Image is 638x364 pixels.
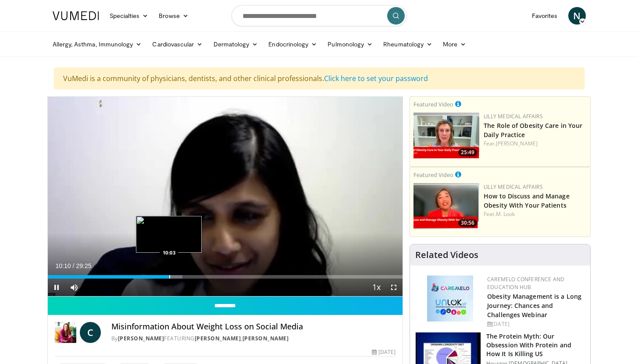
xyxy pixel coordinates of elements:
[484,192,570,209] a: How to Discuss and Manage Obesity With Your Patients
[322,35,378,53] a: Pulmonology
[385,279,403,296] button: Fullscreen
[324,74,428,83] a: Click here to set your password
[56,262,71,269] span: 10:10
[111,335,396,343] div: By FEATURING ,
[367,279,385,296] button: Playback Rate
[47,35,147,53] a: Allergy, Asthma, Immunology
[118,335,164,342] a: [PERSON_NAME]
[48,279,65,296] button: Pause
[208,35,264,53] a: Dermatology
[73,262,75,269] span: /
[484,121,582,139] a: The Role of Obesity Care in Your Daily Practice
[263,35,322,53] a: Endocrinology
[487,292,581,319] a: Obesity Management is a Long Journey: Chances and Challenges Webinar
[55,322,76,343] img: Dr. Carolynn Francavilla
[438,35,471,53] a: More
[413,183,479,229] img: c98a6a29-1ea0-4bd5-8cf5-4d1e188984a7.png.150x105_q85_crop-smart_upscale.png
[76,262,91,269] span: 29:25
[80,322,101,343] a: C
[484,210,587,218] div: Feat.
[153,7,194,25] a: Browse
[195,335,241,342] a: [PERSON_NAME]
[484,183,543,191] a: Lilly Medical Affairs
[111,322,396,332] h4: Misinformation About Weight Loss on Social Media
[413,171,453,179] small: Featured Video
[54,67,585,89] div: VuMedi is a community of physicians, dentists, and other clinical professionals.
[413,100,453,108] small: Featured Video
[413,183,479,229] a: 30:56
[104,7,154,25] a: Specialties
[242,335,289,342] a: [PERSON_NAME]
[48,97,403,297] video-js: Video Player
[487,276,564,291] a: CaReMeLO Conference and Education Hub
[484,140,587,148] div: Feat.
[487,320,583,328] div: [DATE]
[232,5,407,26] input: Search topics, interventions
[458,219,477,227] span: 30:56
[378,35,438,53] a: Rheumatology
[458,148,477,156] span: 25:49
[147,35,208,53] a: Cardiovascular
[484,113,543,120] a: Lilly Medical Affairs
[65,279,83,296] button: Mute
[413,113,479,159] a: 25:49
[527,7,563,25] a: Favorites
[496,140,538,147] a: [PERSON_NAME]
[568,7,586,25] a: N
[413,113,479,159] img: e1208b6b-349f-4914-9dd7-f97803bdbf1d.png.150x105_q85_crop-smart_upscale.png
[53,11,99,20] img: VuMedi Logo
[486,332,585,358] h3: The Protein Myth: Our Obsession With Protein and How It Is Killing US
[48,275,403,279] div: Progress Bar
[415,250,478,260] h4: Related Videos
[427,276,473,322] img: 45df64a9-a6de-482c-8a90-ada250f7980c.png.150x105_q85_autocrop_double_scale_upscale_version-0.2.jpg
[496,210,515,218] a: M. Look
[136,216,202,253] img: image.jpeg
[372,348,396,356] div: [DATE]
